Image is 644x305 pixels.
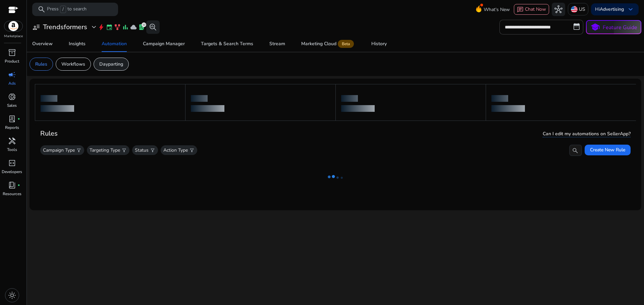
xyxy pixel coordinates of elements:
div: loading [341,95,358,102]
h3: Rules [40,130,58,138]
span: chat [517,6,524,13]
span: Beta [338,40,354,48]
p: Marketplace [4,34,23,39]
div: Marketing Cloud [301,41,355,47]
span: filter_alt [76,148,82,153]
span: search_insights [149,23,157,31]
img: us.svg [571,6,578,13]
p: Developers [2,169,22,175]
span: donut_small [8,93,16,101]
span: filter_alt [121,148,127,153]
div: loading [341,105,375,112]
span: light_mode [8,291,16,299]
button: schoolFeature Guide [586,20,641,34]
span: event [106,24,113,30]
div: Automation [102,42,127,46]
p: Workflows [61,61,85,68]
div: loading [191,105,224,112]
div: Targets & Search Terms [201,42,253,46]
span: handyman [8,137,16,145]
span: Can I edit my automations on SellerApp? [543,131,631,137]
img: amazon.svg [4,21,22,31]
span: search [572,147,579,154]
span: expand_more [90,23,98,31]
p: Rules [35,61,47,68]
p: Action Type [163,147,188,154]
div: loading [491,105,525,112]
button: search_insights [146,20,160,34]
span: inventory_2 [8,49,16,57]
b: Advertising [600,6,624,12]
span: bar_chart [122,24,129,30]
span: school [590,22,600,32]
div: loading [41,95,57,102]
span: keyboard_arrow_down [627,5,635,13]
p: Ads [8,80,16,86]
p: Targeting Type [90,147,120,154]
div: Campaign Manager [143,42,185,46]
span: Chat Now [525,6,546,12]
div: Overview [32,42,53,46]
span: user_attributes [32,23,40,31]
p: Status [135,147,149,154]
span: cloud [130,24,137,30]
span: bolt [98,24,105,30]
span: book_4 [8,181,16,189]
p: Hi [595,7,624,12]
h3: Trendsformers [43,23,87,31]
div: History [371,42,387,46]
div: loading [41,105,74,112]
span: Create New Rule [590,146,625,153]
p: Dayparting [99,61,123,68]
p: Feature Guide [603,23,637,31]
button: Create New Rule [585,145,631,155]
span: fiber_manual_record [17,184,20,186]
p: US [579,3,585,15]
span: filter_alt [189,148,195,153]
div: loading [491,95,508,102]
span: campaign [8,71,16,79]
span: search [38,5,46,13]
p: Tools [7,147,17,153]
span: hub [554,5,562,13]
p: Product [5,58,19,64]
p: Press to search [47,6,87,13]
span: family_history [114,24,121,30]
p: Sales [7,102,17,108]
span: code_blocks [8,159,16,167]
p: Campaign Type [43,147,75,154]
div: Stream [269,42,285,46]
span: fiber_manual_record [17,118,20,120]
span: lab_profile [8,115,16,123]
span: / [60,6,66,13]
button: hub [552,3,565,16]
div: 12 [142,22,146,27]
div: Insights [69,42,86,46]
button: chatChat Now [514,4,549,15]
p: Reports [5,125,19,131]
span: What's New [484,4,510,15]
div: loading [191,95,208,102]
p: Resources [3,191,21,197]
span: lab_profile [138,24,145,30]
span: filter_alt [150,148,155,153]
